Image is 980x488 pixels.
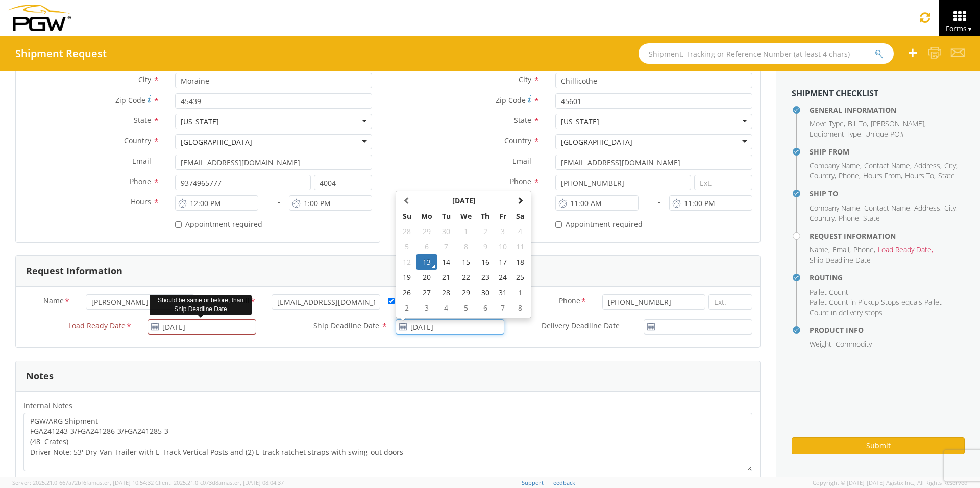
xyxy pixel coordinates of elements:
[914,161,940,170] span: Address
[398,285,416,300] td: 26
[810,213,836,223] li: ,
[639,43,894,64] input: Shipment, Tracking or Reference Number (at least 4 chars)
[130,176,151,186] span: Phone
[455,300,477,316] td: 5
[561,137,632,147] div: [GEOGRAPHIC_DATA]
[813,479,968,487] span: Copyright © [DATE]-[DATE] Agistix Inc., All Rights Reserved
[864,161,910,170] span: Contact Name
[810,129,861,139] span: Equipment Type
[914,161,942,171] li: ,
[398,254,416,270] td: 12
[517,197,524,204] span: Next Month
[863,213,880,223] span: State
[512,156,531,166] span: Email
[476,224,494,239] td: 2
[863,171,902,181] li: ,
[68,321,126,332] span: Load Ready Date
[810,245,828,254] span: Name
[555,218,645,229] label: Appointment required
[314,175,372,190] input: Ext.
[871,119,926,129] li: ,
[495,300,512,316] td: 7
[792,437,965,454] button: Submit
[455,285,477,300] td: 29
[476,270,494,285] td: 23
[398,209,416,224] th: Su
[810,255,871,265] span: Ship Deadline Date
[175,218,264,229] label: Appointment required
[134,115,151,125] span: State
[511,300,529,316] td: 8
[437,254,455,270] td: 14
[476,300,494,316] td: 6
[810,171,835,181] span: Country
[905,171,934,181] span: Hours To
[510,176,531,186] span: Phone
[496,95,526,105] span: Zip Code
[403,197,410,204] span: Previous Month
[836,339,872,349] span: Commodity
[455,270,477,285] td: 22
[810,213,835,223] span: Country
[848,119,867,129] span: Bill To
[91,479,154,486] span: master, [DATE] 10:54:32
[455,209,477,224] th: We
[810,287,850,297] li: ,
[810,297,942,317] span: Pallet Count in Pickup Stops equals Pallet Count in delivery stops
[946,23,973,33] span: Forms
[514,115,531,125] span: State
[967,24,973,33] span: ▼
[26,371,54,381] h3: Notes
[865,129,904,139] span: Unique PO#
[810,274,965,281] h4: Routing
[542,321,620,330] span: Delivery Deadline Date
[938,171,955,181] span: State
[810,245,830,255] li: ,
[398,224,416,239] td: 28
[944,161,958,171] li: ,
[15,48,107,59] h4: Shipment Request
[138,74,151,84] span: City
[398,270,416,285] td: 19
[864,203,912,213] li: ,
[476,254,494,270] td: 16
[495,270,512,285] td: 24
[181,137,252,147] div: [GEOGRAPHIC_DATA]
[416,270,437,285] td: 20
[832,245,849,254] span: Email
[511,285,529,300] td: 1
[839,171,861,181] li: ,
[12,479,154,486] span: Server: 2025.21.0-667a72bf6fa
[476,285,494,300] td: 30
[416,209,437,224] th: Mo
[839,171,859,181] span: Phone
[878,245,932,254] span: Load Ready Date
[495,254,512,270] td: 17
[504,136,531,145] span: Country
[495,209,512,224] th: Fr
[853,245,874,254] span: Phone
[522,479,544,486] a: Support
[437,300,455,316] td: 4
[511,239,529,254] td: 11
[878,245,933,255] li: ,
[810,190,965,197] h4: Ship To
[495,224,512,239] td: 3
[810,129,863,139] li: ,
[511,209,529,224] th: Sa
[43,296,64,307] span: Name
[810,119,844,129] span: Move Type
[313,321,379,330] span: Ship Deadline Date
[131,197,151,207] span: Hours
[416,239,437,254] td: 6
[839,213,861,223] li: ,
[810,203,862,213] li: ,
[23,401,72,410] span: Internal Notes
[416,224,437,239] td: 29
[810,106,965,114] h4: General Information
[476,239,494,254] td: 9
[708,294,752,310] input: Ext.
[832,245,851,255] li: ,
[511,270,529,285] td: 25
[944,161,956,170] span: City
